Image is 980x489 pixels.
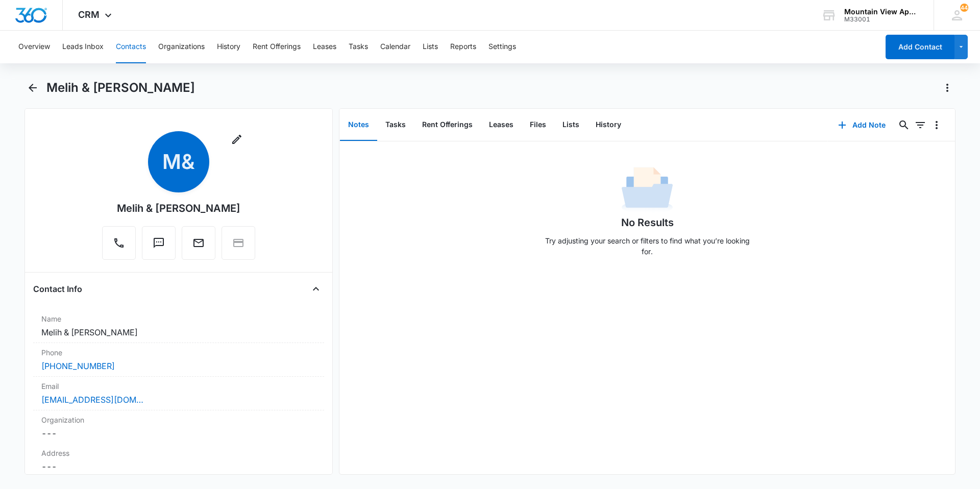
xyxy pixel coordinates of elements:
[423,31,438,63] button: Lists
[182,242,215,251] a: Email
[886,35,954,59] button: Add Contact
[349,31,368,63] button: Tasks
[41,326,316,338] dd: Melih & [PERSON_NAME]
[844,16,919,23] div: account id
[253,31,301,63] button: Rent Offerings
[78,9,100,20] span: CRM
[158,31,205,63] button: Organizations
[587,109,629,141] button: History
[33,309,324,343] div: NameMelih & [PERSON_NAME]
[960,4,968,12] span: 44
[41,347,316,358] label: Phone
[960,4,968,12] div: notifications count
[313,31,336,63] button: Leases
[62,31,104,63] button: Leads Inbox
[148,131,209,192] span: M&
[828,113,896,137] button: Add Note
[844,8,919,16] div: account name
[928,117,945,133] button: Overflow Menu
[33,410,324,444] div: Organization---
[41,414,316,425] label: Organization
[340,109,377,141] button: Notes
[414,109,481,141] button: Rent Offerings
[41,427,316,439] dd: ---
[540,235,754,257] p: Try adjusting your search or filters to find what you’re looking for.
[41,394,143,406] a: [EMAIL_ADDRESS][DOMAIN_NAME]
[939,80,955,96] button: Actions
[896,117,912,133] button: Search...
[142,242,176,251] a: Text
[308,281,324,297] button: Close
[33,283,82,295] h4: Contact Info
[621,215,674,230] h1: No Results
[41,381,316,392] label: Email
[46,80,195,95] h1: Melih & [PERSON_NAME]
[481,109,522,141] button: Leases
[24,80,40,96] button: Back
[116,31,146,63] button: Contacts
[102,226,136,260] button: Call
[450,31,476,63] button: Reports
[622,164,673,215] img: No Data
[33,377,324,410] div: Email[EMAIL_ADDRESS][DOMAIN_NAME]
[117,201,240,216] div: Melih & [PERSON_NAME]
[182,226,215,260] button: Email
[41,460,316,473] dd: ---
[33,343,324,377] div: Phone[PHONE_NUMBER]
[377,109,414,141] button: Tasks
[41,360,115,372] a: [PHONE_NUMBER]
[554,109,587,141] button: Lists
[41,448,316,458] label: Address
[33,444,324,477] div: Address---
[522,109,554,141] button: Files
[488,31,516,63] button: Settings
[41,313,316,324] label: Name
[380,31,410,63] button: Calendar
[18,31,50,63] button: Overview
[217,31,240,63] button: History
[912,117,928,133] button: Filters
[142,226,176,260] button: Text
[102,242,136,251] a: Call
